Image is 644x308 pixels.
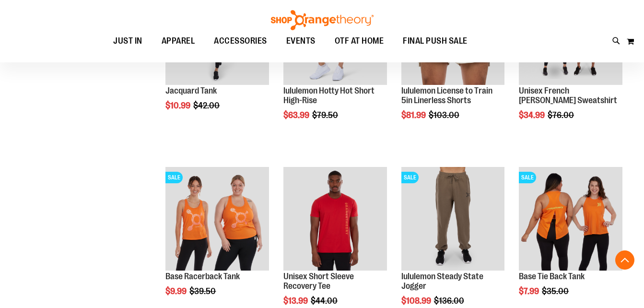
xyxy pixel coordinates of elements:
[401,272,483,291] a: lululemon Steady State Jogger
[393,30,477,52] a: FINAL PUSH SALE
[189,286,217,296] span: $39.50
[193,101,221,110] span: $42.00
[519,110,546,120] span: $34.99
[113,30,142,52] span: JUST IN
[283,167,387,271] img: Product image for Unisex Short Sleeve Recovery Tee
[312,110,340,120] span: $79.50
[214,30,267,52] span: ACCESSORIES
[542,286,570,296] span: $35.00
[162,30,195,52] span: APPAREL
[519,86,617,105] a: Unisex French [PERSON_NAME] Sweatshirt
[401,167,505,271] img: lululemon Steady State Jogger
[283,272,354,291] a: Unisex Short Sleeve Recovery Tee
[165,286,188,296] span: $9.99
[269,10,375,30] img: Shop Orangetheory
[403,30,468,52] span: FINAL PUSH SALE
[204,30,277,52] a: ACCESSORIES
[104,30,152,52] a: JUST IN
[429,110,461,120] span: $103.00
[401,86,492,105] a: lululemon License to Train 5in Linerless Shorts
[434,296,466,306] span: $136.00
[283,86,375,105] a: lululemon Hotty Hot Short High-Rise
[152,30,205,52] a: APPAREL
[401,110,427,120] span: $81.99
[311,296,339,306] span: $44.00
[283,110,311,120] span: $63.99
[165,167,269,271] img: Product image for Base Racerback Tank
[165,167,269,272] a: Product image for Base Racerback TankSALE
[519,286,540,296] span: $7.99
[519,172,536,183] span: SALE
[519,272,585,281] a: Base Tie Back Tank
[165,172,183,183] span: SALE
[165,272,240,281] a: Base Racerback Tank
[286,30,316,52] span: EVENTS
[325,30,394,52] a: OTF AT HOME
[401,172,419,183] span: SALE
[277,30,325,52] a: EVENTS
[615,250,634,270] button: Back To Top
[519,167,622,272] a: Product image for Base Tie Back TankSALE
[401,296,433,306] span: $108.99
[401,167,505,272] a: lululemon Steady State JoggerSALE
[335,30,384,52] span: OTF AT HOME
[165,101,192,110] span: $10.99
[519,167,622,271] img: Product image for Base Tie Back Tank
[548,110,575,120] span: $76.00
[165,86,217,95] a: Jacquard Tank
[283,296,309,306] span: $13.99
[283,167,387,272] a: Product image for Unisex Short Sleeve Recovery Tee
